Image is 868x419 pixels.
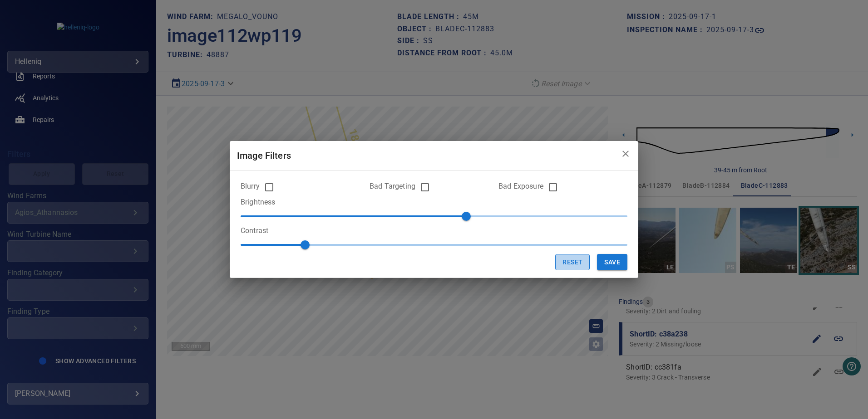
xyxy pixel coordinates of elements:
button: Save [597,254,627,271]
button: close [616,145,635,163]
button: Reset [555,254,590,271]
h2: Image Filters [230,141,638,170]
label: Brightness [241,197,276,207]
label: Contrast [241,225,268,236]
label: Blurry [241,181,260,191]
label: Bad Exposure [498,181,543,191]
label: Bad Targeting [370,181,415,191]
